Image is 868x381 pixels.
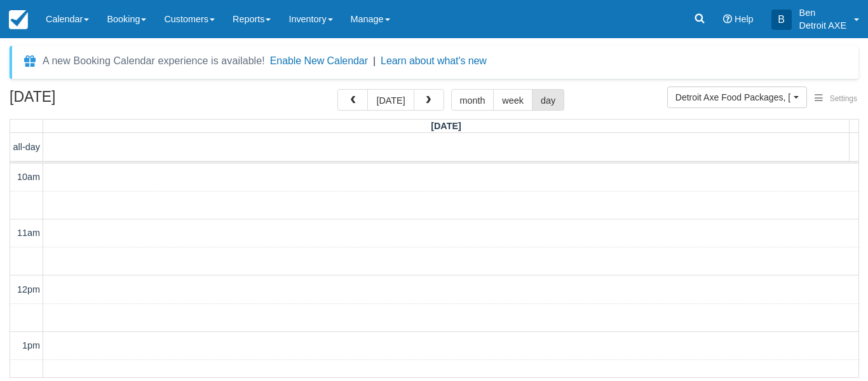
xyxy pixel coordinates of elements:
[381,55,487,66] a: Learn about what's new
[771,10,792,30] div: B
[17,228,40,238] span: 11am
[367,89,414,111] button: [DATE]
[17,172,40,182] span: 10am
[532,89,564,111] button: day
[22,340,40,350] span: 1pm
[373,55,376,66] span: |
[830,94,857,103] span: Settings
[10,89,170,113] h2: [DATE]
[493,89,532,111] button: week
[799,6,846,19] p: Ben
[270,55,368,67] button: Enable New Calendar
[9,10,28,29] img: checkfront-main-nav-mini-logo.png
[43,53,265,69] div: A new Booking Calendar experience is available!
[807,90,865,108] button: Settings
[17,284,40,294] span: 12pm
[451,89,494,111] button: month
[735,14,754,24] span: Help
[723,15,732,24] i: Help
[675,91,790,104] span: Detroit Axe Food Packages, [GEOGRAPHIC_DATA] Axe Experience
[431,121,461,131] span: [DATE]
[13,142,40,152] span: all-day
[799,19,846,32] p: Detroit AXE
[667,87,807,108] button: Detroit Axe Food Packages, [GEOGRAPHIC_DATA] Axe Experience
